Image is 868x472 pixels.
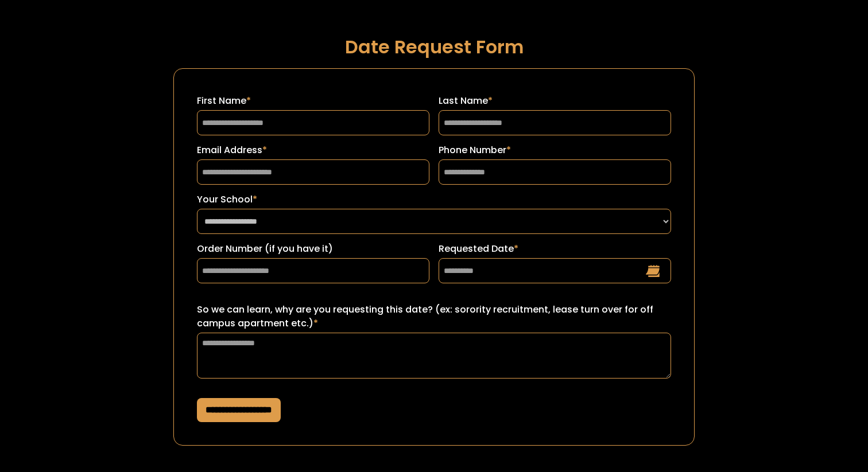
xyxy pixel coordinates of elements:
[197,193,671,206] label: Your School
[173,68,694,446] form: Request a Date Form
[197,242,429,256] label: Order Number (if you have it)
[439,94,671,108] label: Last Name
[173,37,694,57] h1: Date Request Form
[197,303,671,330] label: So we can learn, why are you requesting this date? (ex: sorority recruitment, lease turn over for...
[439,242,671,256] label: Requested Date
[197,94,429,108] label: First Name
[439,143,671,157] label: Phone Number
[197,143,429,157] label: Email Address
